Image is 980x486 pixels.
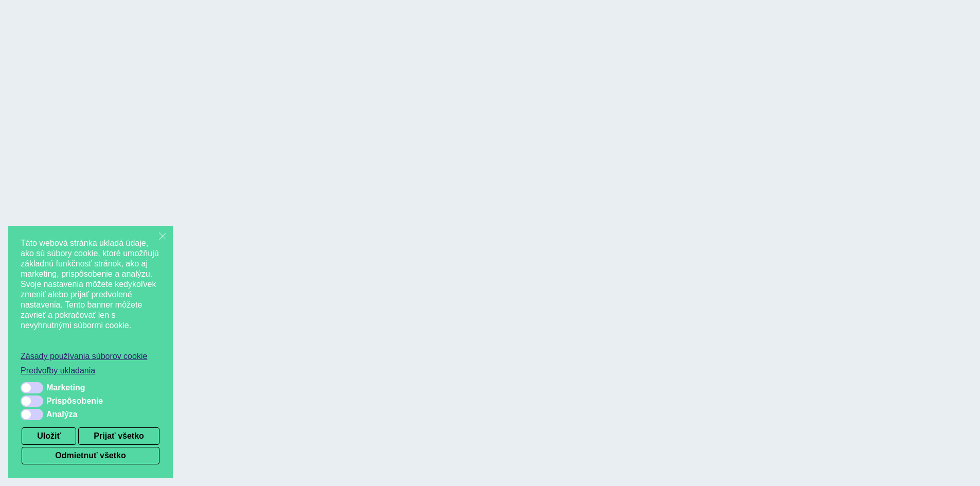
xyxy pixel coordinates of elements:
button: Uložiť [22,427,76,445]
span: Marketing [46,383,85,393]
span: Prispôsobenie [46,396,103,406]
button: Prijať všetko [78,427,159,445]
span: Táto webová stránka ukladá údaje, ako sú súbory cookie, ktoré umožňujú základnú funkčnosť stránok... [21,238,161,343]
button: Odmietnuť všetko [22,447,159,464]
a: Predvoľby ukladania [21,366,161,376]
span: Analýza [46,409,77,420]
a: Zásady používania súborov cookie [21,351,161,362]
